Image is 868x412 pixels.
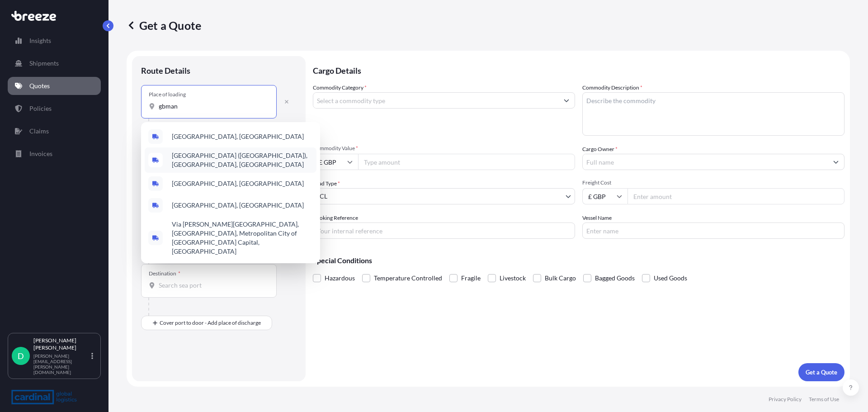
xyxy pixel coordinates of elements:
span: Fragile [461,271,481,285]
span: [GEOGRAPHIC_DATA], [GEOGRAPHIC_DATA] [172,132,304,141]
p: Privacy Policy [769,396,802,403]
p: Special Conditions [313,257,844,264]
p: Claims [29,127,49,136]
p: Cargo Details [313,56,844,83]
span: [GEOGRAPHIC_DATA], [GEOGRAPHIC_DATA] [172,179,304,188]
span: Bulk Cargo [545,271,576,285]
span: Load Type [313,179,340,188]
p: Get a Quote [127,18,201,33]
input: Full name [583,154,828,170]
span: [GEOGRAPHIC_DATA], [GEOGRAPHIC_DATA] [172,201,304,210]
span: Cover port to door - Add place of discharge [160,318,261,327]
input: Enter name [582,223,844,239]
span: Commodity Value [313,145,575,152]
div: Place of loading [149,91,186,98]
label: Vessel Name [582,213,612,223]
span: Bagged Goods [595,271,635,285]
div: Destination [149,270,180,277]
span: Hazardous [325,271,355,285]
span: [GEOGRAPHIC_DATA] ([GEOGRAPHIC_DATA]), [GEOGRAPHIC_DATA], [GEOGRAPHIC_DATA] [172,151,313,169]
p: Quotes [29,81,50,90]
input: Enter amount [627,188,844,204]
span: Temperature Controlled [374,271,442,285]
img: organization-logo [11,390,77,404]
span: LCL [317,192,327,201]
span: Freight Cost [582,179,844,186]
p: Invoices [29,149,52,158]
span: D [18,351,24,360]
button: Show suggestions [558,92,575,109]
label: Commodity Category [313,83,367,92]
p: Insights [29,36,51,45]
span: Used Goods [654,271,687,285]
label: Booking Reference [313,213,358,223]
input: Your internal reference [313,223,575,239]
span: Via [PERSON_NAME][GEOGRAPHIC_DATA], [GEOGRAPHIC_DATA], Metropolitan City of [GEOGRAPHIC_DATA] Cap... [172,220,313,256]
p: Terms of Use [809,396,839,403]
input: Type amount [358,154,575,170]
label: Cargo Owner [582,145,618,154]
p: Get a Quote [806,368,837,377]
p: [PERSON_NAME] [PERSON_NAME] [33,337,90,351]
p: Route Details [141,65,190,76]
button: Show suggestions [828,154,844,170]
p: [PERSON_NAME][EMAIL_ADDRESS][PERSON_NAME][DOMAIN_NAME] [33,353,90,375]
span: Livestock [500,271,526,285]
p: Shipments [29,59,59,68]
label: Commodity Description [582,83,642,92]
input: Place of loading [159,102,265,111]
input: Destination [159,281,265,290]
input: Select a commodity type [313,92,558,109]
p: Policies [29,104,52,113]
div: Show suggestions [141,122,320,263]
